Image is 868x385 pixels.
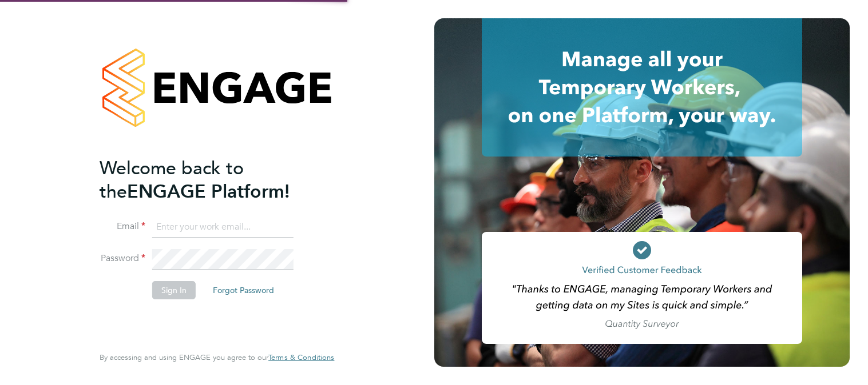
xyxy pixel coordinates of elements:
[100,220,145,232] label: Email
[204,281,283,299] button: Forgot Password
[100,252,145,264] label: Password
[268,353,334,362] a: Terms & Conditions
[268,352,334,362] span: Terms & Conditions
[152,217,294,238] input: Enter your work email...
[100,157,323,203] h2: ENGAGE Platform!
[100,157,244,203] span: Welcome back to the
[152,281,196,299] button: Sign In
[100,352,334,362] span: By accessing and using ENGAGE you agree to our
